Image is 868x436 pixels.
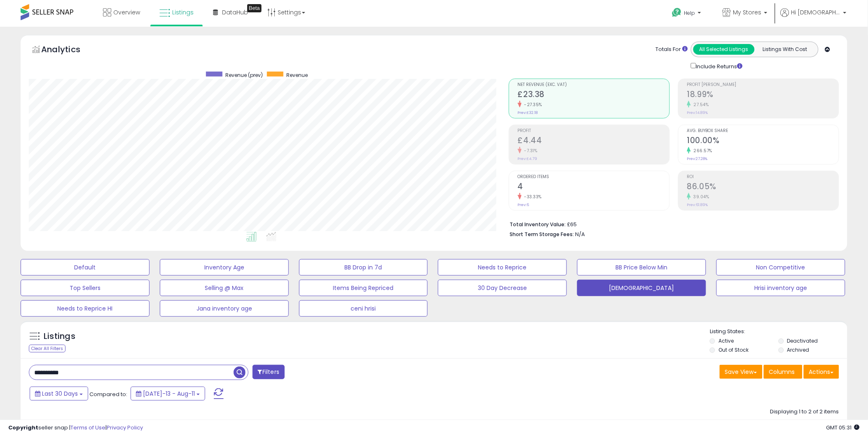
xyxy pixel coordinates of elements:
[769,368,795,376] span: Columns
[691,102,709,108] small: 27.54%
[718,337,734,344] label: Active
[687,129,839,133] span: Avg. Buybox Share
[247,4,262,12] div: Tooltip anchor
[518,175,669,179] span: Ordered Items
[685,61,753,70] div: Include Returns
[107,424,143,431] a: Privacy Policy
[510,219,833,229] li: £65
[518,110,538,115] small: Prev: £32.18
[160,259,289,276] button: Inventory Age
[518,156,538,161] small: Prev: £4.79
[787,337,818,344] label: Deactivated
[720,365,763,379] button: Save View
[29,345,66,353] div: Clear All Filters
[21,259,150,276] button: Default
[253,365,285,379] button: Filters
[672,7,682,18] i: Get Help
[518,202,529,207] small: Prev: 6
[687,182,839,193] h2: 86.05%
[30,387,88,401] button: Last 30 Days
[770,408,839,416] div: Displaying 1 to 2 of 2 items
[522,194,542,200] small: -33.33%
[826,424,860,431] span: 2025-09-11 05:31 GMT
[687,110,708,115] small: Prev: 14.89%
[518,182,669,193] h2: 4
[684,9,695,16] span: Help
[8,424,143,432] div: seller snap | |
[172,8,194,16] span: Listings
[299,280,428,296] button: Items Being Repriced
[710,328,847,336] p: Listing States:
[160,280,289,296] button: Selling @ Max
[222,8,248,16] span: DataHub
[754,44,816,55] button: Listings With Cost
[804,365,839,379] button: Actions
[70,424,105,431] a: Terms of Use
[160,300,289,317] button: Jana inventory age
[518,129,669,133] span: Profit
[687,90,839,101] h2: 18.99%
[225,72,263,79] span: Revenue (prev)
[89,390,127,398] span: Compared to:
[691,148,713,154] small: 266.57%
[522,102,543,108] small: -27.35%
[438,259,567,276] button: Needs to Reprice
[577,259,706,276] button: BB Price Below Min
[691,194,709,200] small: 39.04%
[687,202,708,207] small: Prev: 61.89%
[518,90,669,101] h2: £23.38
[687,83,839,87] span: Profit [PERSON_NAME]
[113,8,140,16] span: Overview
[518,83,669,87] span: Net Revenue (Exc. VAT)
[656,46,688,53] div: Totals For
[718,346,749,353] label: Out of Stock
[666,1,709,27] a: Help
[576,230,585,238] span: N/A
[438,280,567,296] button: 30 Day Decrease
[518,136,669,147] h2: £4.44
[791,8,841,16] span: Hi [DEMOGRAPHIC_DATA]
[41,44,96,57] h5: Analytics
[299,259,428,276] button: BB Drop in 7d
[577,280,706,296] button: [DEMOGRAPHIC_DATA]
[687,175,839,179] span: ROI
[286,72,308,79] span: Revenue
[299,300,428,317] button: ceni hrisi
[42,390,78,398] span: Last 30 Days
[716,280,845,296] button: Hrisi inventory age
[693,44,755,55] button: All Selected Listings
[21,280,150,296] button: Top Sellers
[8,424,38,431] strong: Copyright
[510,221,566,228] b: Total Inventory Value:
[131,387,205,401] button: [DATE]-13 - Aug-11
[687,156,708,161] small: Prev: 27.28%
[764,365,802,379] button: Columns
[687,136,839,147] h2: 100.00%
[143,390,195,398] span: [DATE]-13 - Aug-11
[716,259,845,276] button: Non Competitive
[21,300,150,317] button: Needs to Reprice HI
[44,331,75,342] h5: Listings
[510,231,574,238] b: Short Term Storage Fees:
[733,8,762,16] span: My Stores
[787,346,810,353] label: Archived
[522,148,538,154] small: -7.31%
[781,8,847,27] a: Hi [DEMOGRAPHIC_DATA]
